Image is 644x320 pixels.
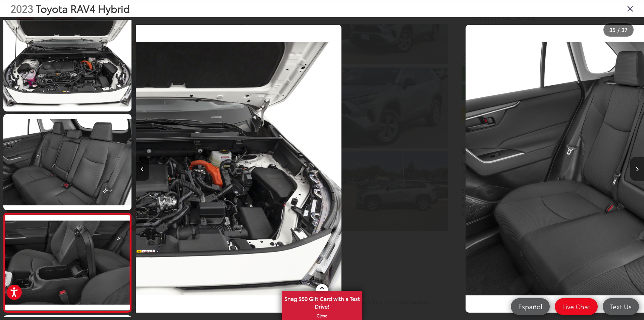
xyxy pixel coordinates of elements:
[4,215,131,310] img: 2023 Toyota RAV4 Hybrid LE
[515,302,546,311] span: Español
[559,302,594,311] span: Live Chat
[607,302,635,311] span: Text Us
[630,157,644,181] button: Next image
[2,14,132,112] img: 2023 Toyota RAV4 Hybrid LE
[555,298,598,315] a: Live Chat
[609,26,615,33] span: 35
[627,4,634,13] i: Close gallery
[2,113,132,211] img: 2023 Toyota RAV4 Hybrid LE
[282,291,362,312] span: Snag $50 Gift Card with a Test Drive!
[622,26,628,33] span: 37
[511,298,550,315] a: Español
[603,298,639,315] a: Text Us
[136,157,149,181] button: Previous image
[36,1,130,15] span: Toyota RAV4 Hybrid
[10,1,33,15] span: 2023
[617,28,620,32] span: /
